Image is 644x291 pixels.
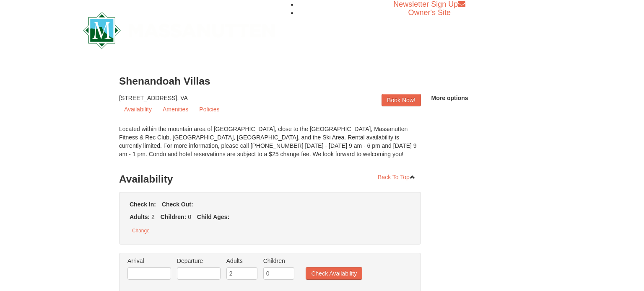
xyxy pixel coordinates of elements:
a: Owner's Site [408,8,451,17]
span: 0 [188,214,191,220]
span: More options [431,95,468,101]
strong: Check In: [130,201,156,208]
label: Children [263,257,294,265]
button: Check Availability [306,267,362,280]
label: Adults [226,257,257,265]
a: Amenities [158,103,193,116]
label: Departure [177,257,221,265]
strong: Children: [161,214,186,220]
button: Change [127,225,154,236]
label: Arrival [127,257,171,265]
h3: Availability [119,171,421,188]
strong: Child Ages: [197,214,229,220]
a: Book Now! [382,94,421,106]
a: Availability [119,103,157,116]
img: Massanutten Resort Logo [83,12,275,49]
a: Back To Top [372,171,421,183]
a: Massanutten Resort [83,19,275,39]
span: 2 [151,214,155,220]
a: Policies [194,103,224,116]
strong: Check Out: [162,201,193,208]
div: Located within the mountain area of [GEOGRAPHIC_DATA], close to the [GEOGRAPHIC_DATA], Massanutte... [119,125,421,167]
strong: Adults: [130,214,150,220]
h3: Shenandoah Villas [119,73,525,90]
